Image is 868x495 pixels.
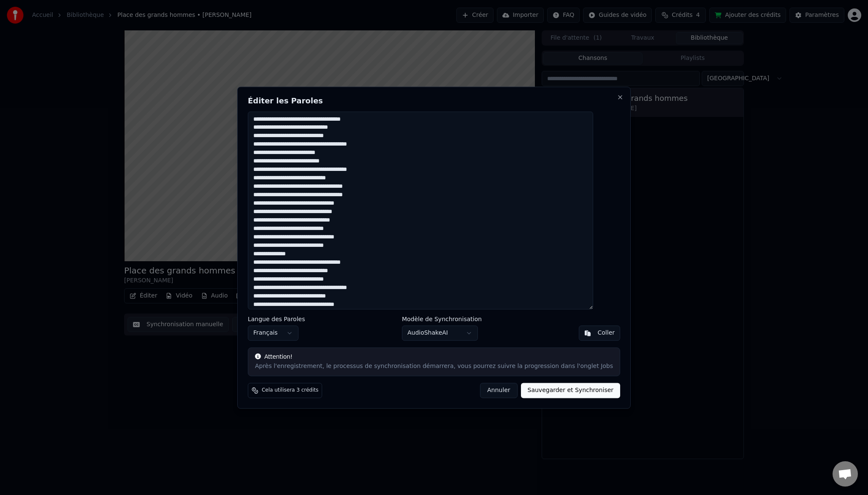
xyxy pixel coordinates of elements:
div: Coller [598,329,615,337]
label: Modèle de Synchronisation [402,316,482,322]
button: Annuler [480,383,517,398]
div: Attention! [255,353,613,361]
label: Langue des Paroles [248,316,305,322]
span: Cela utilisera 3 crédits [262,387,318,394]
button: Sauvegarder et Synchroniser [521,383,621,398]
div: Après l'enregistrement, le processus de synchronisation démarrera, vous pourrez suivre la progres... [255,362,613,371]
button: Coller [579,325,621,341]
h2: Éditer les Paroles [248,97,620,105]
